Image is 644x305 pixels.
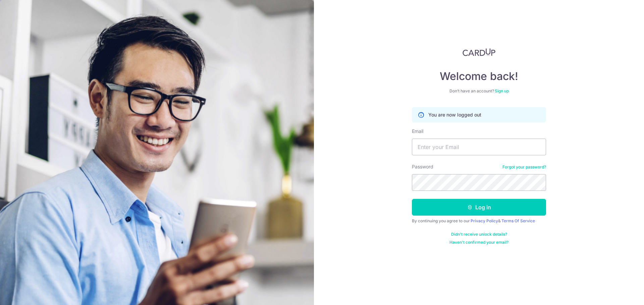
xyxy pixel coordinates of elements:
[412,199,546,216] button: Log in
[501,218,535,223] a: Terms Of Service
[412,88,546,94] div: Don’t have an account?
[412,218,546,224] div: By continuing you agree to our &
[428,111,481,118] p: You are now logged out
[495,88,509,93] a: Sign up
[471,218,498,223] a: Privacy Policy
[412,163,433,170] label: Password
[412,70,546,83] h4: Welcome back!
[463,48,495,56] img: CardUp Logo
[412,128,423,135] label: Email
[412,139,546,155] input: Enter your Email
[502,164,546,170] a: Forgot your password?
[451,232,507,237] a: Didn't receive unlock details?
[449,240,508,245] a: Haven't confirmed your email?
